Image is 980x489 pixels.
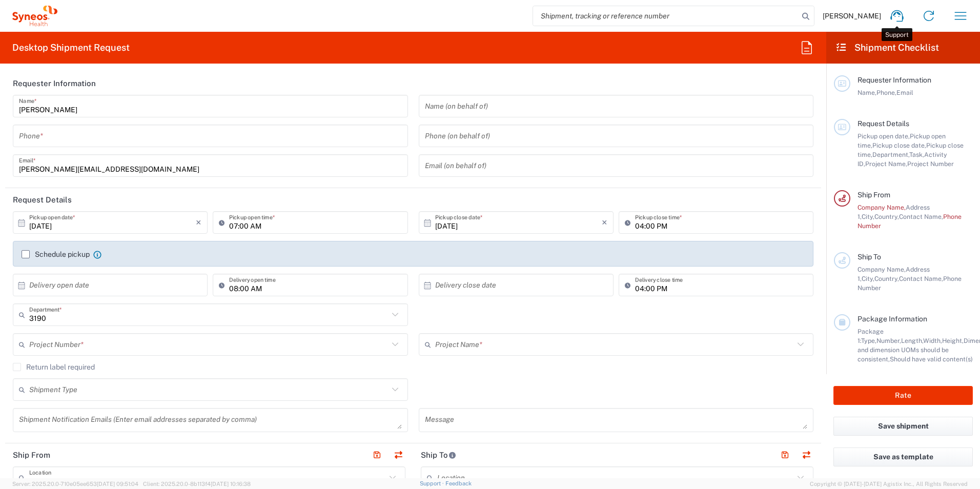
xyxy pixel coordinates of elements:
[872,151,909,158] span: Department,
[862,275,874,282] span: City,
[857,132,910,140] span: Pickup open date,
[823,11,881,21] span: [PERSON_NAME]
[857,203,906,211] span: Company Name,
[876,89,896,96] span: Phone,
[857,253,881,261] span: Ship To
[874,275,899,282] span: Country,
[533,6,799,26] input: Shipment, tracking or reference number
[909,151,924,158] span: Task,
[857,76,931,84] span: Requester Information
[810,479,968,488] span: Copyright © [DATE]-[DATE] Agistix Inc., All Rights Reserved
[901,337,923,344] span: Length,
[420,480,445,486] a: Support
[97,481,138,487] span: [DATE] 09:51:04
[874,213,899,220] span: Country,
[143,481,251,487] span: Client: 2025.20.0-8b113f4
[196,214,201,231] i: ×
[857,119,909,128] span: Request Details
[421,450,456,460] h2: Ship To
[13,450,50,460] h2: Ship From
[22,250,90,258] label: Schedule pickup
[907,160,954,168] span: Project Number
[857,89,876,96] span: Name,
[862,213,874,220] span: City,
[899,213,943,220] span: Contact Name,
[445,480,472,486] a: Feedback
[923,337,942,344] span: Width,
[942,337,964,344] span: Height,
[857,191,890,199] span: Ship From
[896,89,913,96] span: Email
[833,386,973,405] button: Rate
[861,337,876,344] span: Type,
[899,275,943,282] span: Contact Name,
[833,447,973,466] button: Save as template
[13,195,72,205] h2: Request Details
[211,481,251,487] span: [DATE] 10:16:38
[13,78,96,89] h2: Requester Information
[835,42,939,54] h2: Shipment Checklist
[857,266,906,273] span: Company Name,
[865,160,907,168] span: Project Name,
[876,337,901,344] span: Number,
[890,355,973,363] span: Should have valid content(s)
[12,481,138,487] span: Server: 2025.20.0-710e05ee653
[602,214,607,231] i: ×
[12,42,130,54] h2: Desktop Shipment Request
[857,328,884,344] span: Package 1:
[872,141,926,149] span: Pickup close date,
[833,417,973,436] button: Save shipment
[857,315,927,323] span: Package Information
[13,363,95,371] label: Return label required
